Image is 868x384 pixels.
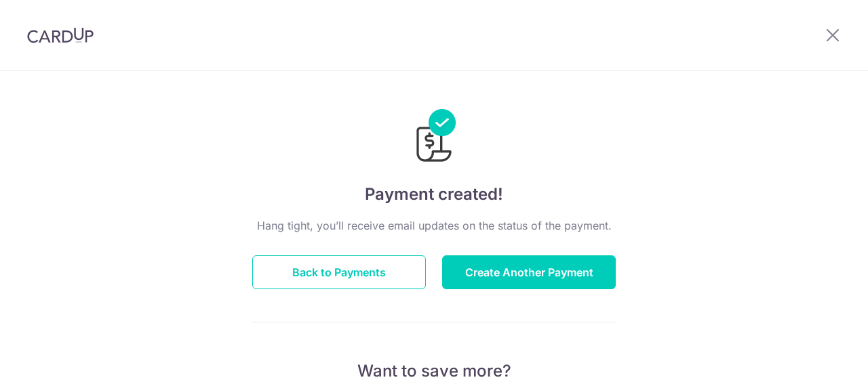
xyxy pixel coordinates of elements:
iframe: Opens a widget where you can find more information [781,343,854,377]
p: Want to save more? [252,360,616,382]
button: Create Another Payment [442,255,616,289]
img: CardUp [27,27,94,43]
h4: Payment created! [252,182,616,207]
button: Back to Payments [252,255,426,289]
img: Payments [412,109,456,166]
p: Hang tight, you’ll receive email updates on the status of the payment. [252,217,616,234]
